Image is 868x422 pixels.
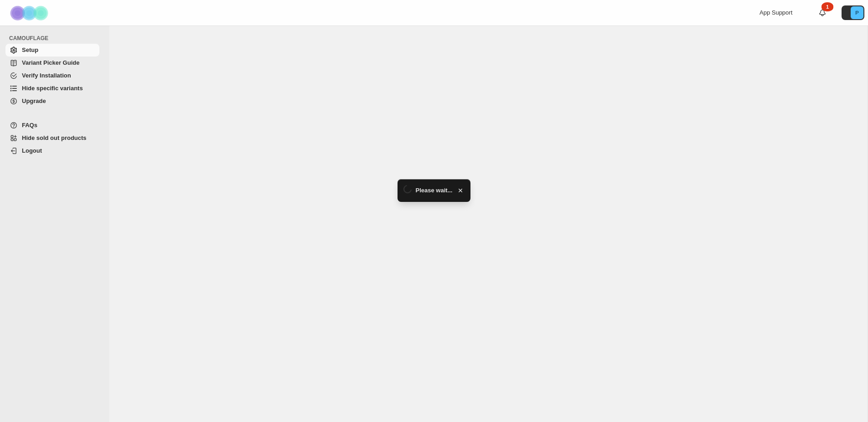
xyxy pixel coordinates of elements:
span: App Support [759,9,792,16]
div: 1 [821,2,833,11]
a: Logout [5,144,99,157]
text: P [855,10,858,15]
span: Avatar with initials P [851,6,863,19]
span: Variant Picker Guide [22,59,79,66]
a: Hide specific variants [5,82,99,95]
span: Verify Installation [22,72,71,79]
span: FAQs [22,122,37,129]
a: Setup [5,44,99,57]
span: Hide sold out products [22,134,87,141]
span: CAMOUFLAGE [9,35,103,42]
a: 1 [818,8,827,17]
span: Setup [22,46,38,53]
span: Upgrade [22,98,46,104]
span: Logout [22,147,42,154]
a: Variant Picker Guide [5,57,99,69]
button: Avatar with initials P [842,5,864,20]
a: Verify Installation [5,69,99,82]
a: FAQs [5,119,99,132]
a: Upgrade [5,95,99,108]
span: Please wait... [416,186,453,195]
a: Hide sold out products [5,132,99,144]
img: Camouflage [7,0,53,26]
span: Hide specific variants [22,85,83,92]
